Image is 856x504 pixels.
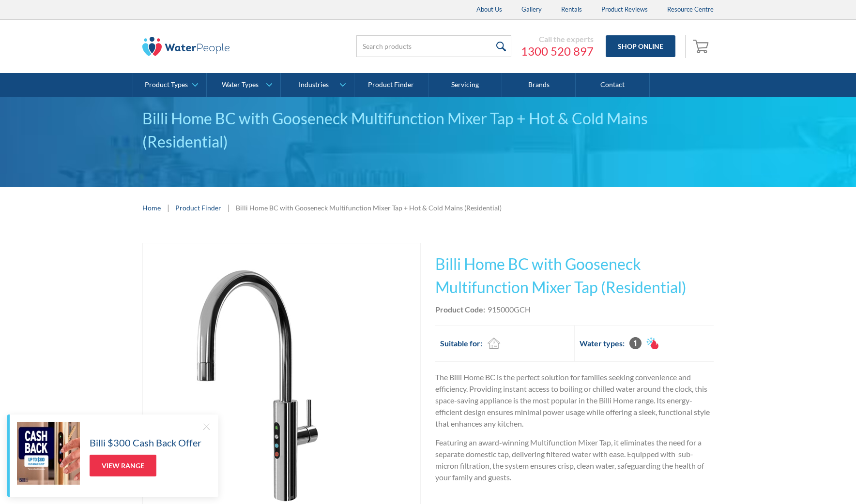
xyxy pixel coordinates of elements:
[133,73,206,97] a: Product Types
[502,73,576,97] a: Brands
[435,252,714,299] h1: Billi Home BC with Gooseneck Multifunction Mixer Tap (Residential)
[17,422,80,485] img: Billi $300 Cash Back Offer
[166,202,170,213] div: |
[145,81,188,89] div: Product Types
[175,203,221,213] a: Product Finder
[606,35,675,57] a: Shop Online
[142,107,714,153] div: Billi Home BC with Gooseneck Multifunction Mixer Tap + Hot & Cold Mains (Residential)
[142,37,229,56] img: The Water People
[236,203,502,213] div: Billi Home BC with Gooseneck Multifunction Mixer Tap + Hot & Cold Mains (Residential)
[356,35,511,57] input: Search products
[440,338,482,349] h2: Suitable for:
[521,34,594,44] div: Call the experts
[281,73,354,97] a: Industries
[690,35,714,58] a: Open empty cart
[90,455,156,476] a: View Range
[693,38,711,54] img: shopping cart
[488,304,531,315] div: 915000GCH
[222,81,259,89] div: Water Types
[299,81,329,89] div: Industries
[576,73,649,97] a: Contact
[521,44,594,59] a: 1300 520 897
[580,338,625,349] h2: Water types:
[691,352,856,468] iframe: podium webchat widget prompt
[428,73,502,97] a: Servicing
[207,73,280,97] a: Water Types
[226,202,231,213] div: |
[354,73,428,97] a: Product Finder
[435,437,714,483] p: Featuring an award-winning Multifunction Mixer Tap, it eliminates the need for a separate domesti...
[435,305,485,314] strong: Product Code:
[142,203,161,213] a: Home
[759,456,856,504] iframe: podium webchat widget bubble
[90,435,201,450] h5: Billi $300 Cash Back Offer
[435,490,714,502] p: ‍
[435,371,714,430] p: The Billi Home BC is the perfect solution for families seeking convenience and efficiency. Provid...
